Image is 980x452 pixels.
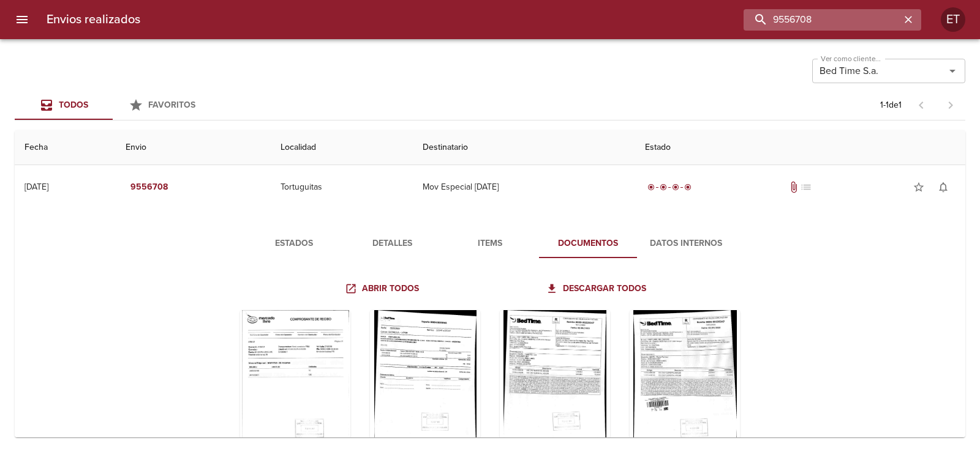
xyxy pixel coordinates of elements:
[907,175,931,199] button: Agregar a favoritos
[271,165,413,209] td: Tortuguitas
[931,175,956,199] button: Activar notificaciones
[413,165,635,209] td: Mov Especial [DATE]
[788,181,800,193] span: Tiene documentos adjuntos
[245,229,735,258] div: Tabs detalle de guia
[941,7,965,32] div: Abrir información de usuario
[941,7,965,32] div: ET
[913,181,925,193] span: star_border
[936,91,965,120] span: Pagina siguiente
[448,236,532,251] span: Items
[47,10,140,29] h6: Envios realizados
[59,100,88,110] span: Todos
[126,176,173,199] button: 9556708
[271,130,413,165] th: Localidad
[660,183,667,191] span: radio_button_checked
[347,281,419,297] span: Abrir todos
[635,130,965,165] th: Estado
[252,236,336,251] span: Estados
[7,5,37,34] button: menu
[744,9,900,31] input: buscar
[116,130,271,165] th: Envio
[148,100,195,110] span: Favoritos
[684,183,692,191] span: radio_button_checked
[672,183,679,191] span: radio_button_checked
[413,130,635,165] th: Destinatario
[644,236,728,251] span: Datos Internos
[800,181,812,193] span: No tiene pedido asociado
[546,236,630,251] span: Documentos
[944,62,961,80] button: Abrir
[15,130,116,165] th: Fecha
[937,181,949,193] span: notifications_none
[130,180,168,195] em: 9556708
[647,183,655,191] span: radio_button_checked
[543,278,651,300] a: Descargar todos
[548,281,646,297] span: Descargar todos
[350,236,434,251] span: Detalles
[24,182,48,192] div: [DATE]
[907,98,936,111] span: Pagina anterior
[342,278,424,300] a: Abrir todos
[15,91,211,120] div: Tabs Envios
[880,99,902,111] p: 1 - 1 de 1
